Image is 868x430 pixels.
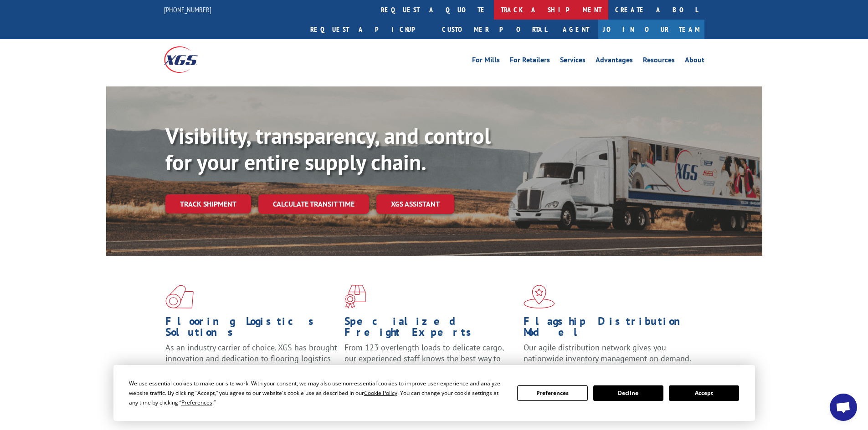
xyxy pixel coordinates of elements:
[181,399,212,406] span: Preferences
[129,379,506,407] div: We use essential cookies to make our site work. With your consent, we may also use non-essential ...
[344,316,517,342] h1: Specialized Freight Experts
[830,394,857,421] div: Open chat
[113,365,755,421] div: Cookie Consent Prompt
[596,56,633,66] a: Advantages
[165,342,337,374] span: As an industry carrier of choice, XGS has brought innovation and dedication to flooring logistics...
[376,194,454,214] a: XGS ASSISTANT
[435,20,554,39] a: Customer Portal
[560,56,586,66] a: Services
[510,56,550,66] a: For Retailers
[165,194,251,213] a: Track shipment
[524,316,696,342] h1: Flagship Distribution Model
[524,285,555,309] img: xgs-icon-flagship-distribution-model-red
[165,285,194,309] img: xgs-icon-total-supply-chain-intelligence-red
[344,285,366,309] img: xgs-icon-focused-on-flooring-red
[643,56,675,66] a: Resources
[258,194,369,214] a: Calculate transit time
[598,20,704,39] a: Join Our Team
[344,342,517,383] p: From 123 overlength loads to delicate cargo, our experienced staff knows the best way to move you...
[593,385,663,401] button: Decline
[517,385,587,401] button: Preferences
[164,5,211,14] a: [PHONE_NUMBER]
[303,20,435,39] a: Request a pickup
[524,342,691,364] span: Our agile distribution network gives you nationwide inventory management on demand.
[554,20,598,39] a: Agent
[472,56,500,66] a: For Mills
[165,316,338,342] h1: Flooring Logistics Solutions
[669,385,739,401] button: Accept
[165,121,491,176] b: Visibility, transparency, and control for your entire supply chain.
[364,389,397,397] span: Cookie Policy
[685,56,704,66] a: About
